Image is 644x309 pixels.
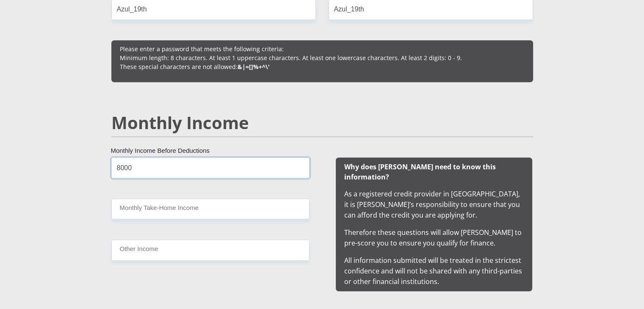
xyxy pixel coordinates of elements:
[344,162,496,182] b: Why does [PERSON_NAME] need to know this information?
[238,63,270,71] b: &|=[]%+^\'
[111,157,310,178] input: Monthly Income Before Deductions
[111,199,310,219] input: Monthly Take Home Income
[120,44,525,71] p: Please enter a password that meets the following criteria: Minimum length: 8 characters. At least...
[111,113,533,133] h2: Monthly Income
[344,162,524,286] span: As a registered credit provider in [GEOGRAPHIC_DATA], it is [PERSON_NAME]’s responsibility to ens...
[111,240,310,260] input: Other Income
